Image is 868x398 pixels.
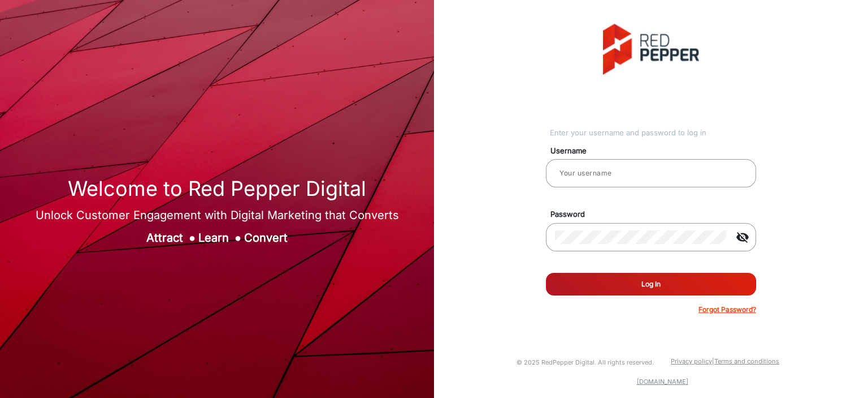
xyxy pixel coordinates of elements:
[603,24,699,75] img: vmg-logo
[712,357,714,365] a: |
[698,305,756,315] p: Forgot Password?
[729,230,756,244] mat-icon: visibility_off
[36,207,399,224] div: Unlock Customer Engagement with Digital Marketing that Converts
[517,358,654,366] small: © 2025 RedPepper Digital. All rights reserved.
[189,231,196,245] span: ●
[36,177,399,201] h1: Welcome to Red Pepper Digital
[542,145,769,157] mat-label: Username
[235,231,241,245] span: ●
[36,229,399,246] div: Attract Learn Convert
[546,273,756,296] button: Log In
[714,357,779,365] a: Terms and conditions
[637,378,688,386] a: [DOMAIN_NAME]
[555,166,747,180] input: Your username
[542,209,769,220] mat-label: Password
[671,357,712,365] a: Privacy policy
[550,127,756,139] div: Enter your username and password to log in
